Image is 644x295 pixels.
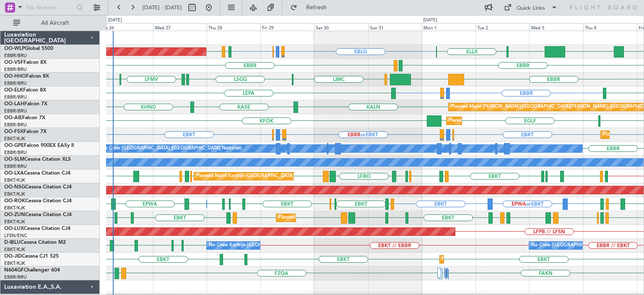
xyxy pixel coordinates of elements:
[4,46,53,51] a: OO-WLPGlobal 5500
[422,23,475,31] div: Mon 1
[4,198,72,204] a: OO-ROKCessna Citation CJ4
[4,185,25,190] span: OO-NSG
[4,205,25,211] a: EBKT/KJK
[196,170,294,183] div: Planned Maint Kortrijk-[GEOGRAPHIC_DATA]
[4,143,24,148] span: OO-GPE
[4,143,74,148] a: OO-GPEFalcon 900EX EASy II
[4,240,66,245] a: D-IBLUCessna Citation M2
[4,115,45,120] a: OO-AIEFalcon 7X
[4,198,25,204] span: OO-ROK
[449,115,581,127] div: Planned Maint [GEOGRAPHIC_DATA] ([GEOGRAPHIC_DATA])
[4,74,26,79] span: OO-HHO
[4,46,25,51] span: OO-WLP
[143,4,182,11] span: [DATE] - [DATE]
[4,191,25,197] a: EBKT/KJK
[4,226,70,231] a: OO-LUXCessna Citation CJ4
[423,17,437,24] div: [DATE]
[26,1,74,14] input: Trip Number
[4,108,27,114] a: EBBR/BRU
[4,212,25,217] span: OO-ZUN
[4,60,23,65] span: OO-VSF
[4,80,27,86] a: EBBR/BRU
[475,23,529,31] div: Tue 2
[4,226,24,231] span: OO-LUX
[4,52,27,59] a: EBBR/BRU
[4,232,27,239] a: LFSN/ENC
[286,1,337,14] button: Refresh
[22,20,88,26] span: All Aircraft
[99,23,153,31] div: Tue 26
[4,115,22,120] span: OO-AIE
[4,102,47,107] a: OO-LAHFalcon 7X
[108,17,122,24] div: [DATE]
[4,268,60,273] a: N604GFChallenger 604
[4,122,27,128] a: EBBR/BRU
[4,163,27,170] a: EBBR/BRU
[260,23,314,31] div: Fri 29
[299,5,334,10] span: Refresh
[4,260,25,266] a: EBKT/KJK
[4,171,24,176] span: OO-LXA
[4,254,22,259] span: OO-JID
[4,177,25,183] a: EBKT/KJK
[442,253,540,266] div: Planned Maint Kortrijk-[GEOGRAPHIC_DATA]
[4,129,23,134] span: OO-FSX
[4,74,49,79] a: OO-HHOFalcon 8X
[4,254,59,259] a: OO-JIDCessna CJ1 525
[4,157,24,162] span: OO-SLM
[4,88,23,93] span: OO-ELK
[9,16,91,30] button: All Aircraft
[4,149,27,156] a: EBBR/BRU
[4,157,71,162] a: OO-SLMCessna Citation XLS
[4,66,27,73] a: EBBR/BRU
[4,185,72,190] a: OO-NSGCessna Citation CJ4
[101,142,241,155] div: No Crew [GEOGRAPHIC_DATA] ([GEOGRAPHIC_DATA] National)
[4,60,47,65] a: OO-VSFFalcon 8X
[4,246,25,253] a: EBKT/KJK
[4,102,24,107] span: OO-LAH
[583,23,637,31] div: Thu 4
[4,268,24,273] span: N604GF
[207,23,260,31] div: Thu 28
[500,1,562,14] button: Quick Links
[368,23,422,31] div: Sun 31
[153,23,207,31] div: Wed 27
[4,274,27,280] a: EBBR/BRU
[517,4,545,13] div: Quick Links
[4,94,27,100] a: EBBR/BRU
[4,240,21,245] span: D-IBLU
[4,136,25,142] a: EBKT/KJK
[529,23,583,31] div: Wed 3
[4,88,46,93] a: OO-ELKFalcon 8X
[4,212,72,217] a: OO-ZUNCessna Citation CJ4
[209,239,295,252] div: No Crew Kortrijk-[GEOGRAPHIC_DATA]
[4,171,70,176] a: OO-LXACessna Citation CJ4
[4,129,47,134] a: OO-FSXFalcon 7X
[4,219,25,225] a: EBKT/KJK
[278,211,376,224] div: Planned Maint Kortrijk-[GEOGRAPHIC_DATA]
[314,23,368,31] div: Sat 30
